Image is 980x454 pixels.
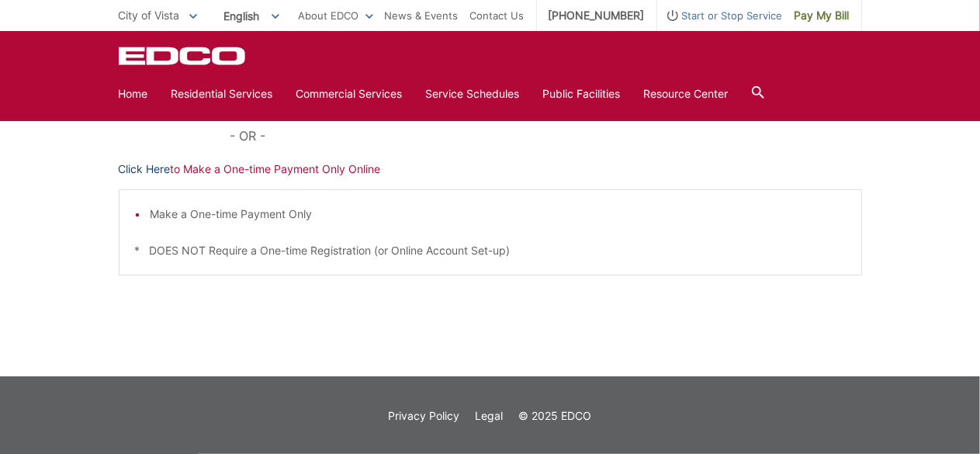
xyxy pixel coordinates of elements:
a: Click Here [119,161,171,178]
a: News & Events [385,7,459,24]
a: EDCD logo. Return to the homepage. [119,47,248,65]
a: About EDCO [299,7,373,24]
a: Resource Center [644,85,729,102]
li: Make a One-time Payment Only [151,206,846,223]
p: to Make a One-time Payment Only Online [119,161,862,178]
a: Contact Us [470,7,525,24]
a: Service Schedules [426,85,520,102]
span: Pay My Bill [795,7,850,24]
p: © 2025 EDCO [519,407,592,425]
a: Privacy Policy [389,407,460,425]
span: City of Vista [119,9,180,22]
p: - OR - [230,125,861,147]
a: Commercial Services [296,85,403,102]
span: English [213,3,291,29]
p: * DOES NOT Require a One-time Registration (or Online Account Set-up) [135,242,846,259]
a: Residential Services [171,85,273,102]
a: Public Facilities [543,85,621,102]
a: Home [119,85,148,102]
a: Legal [476,407,504,425]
